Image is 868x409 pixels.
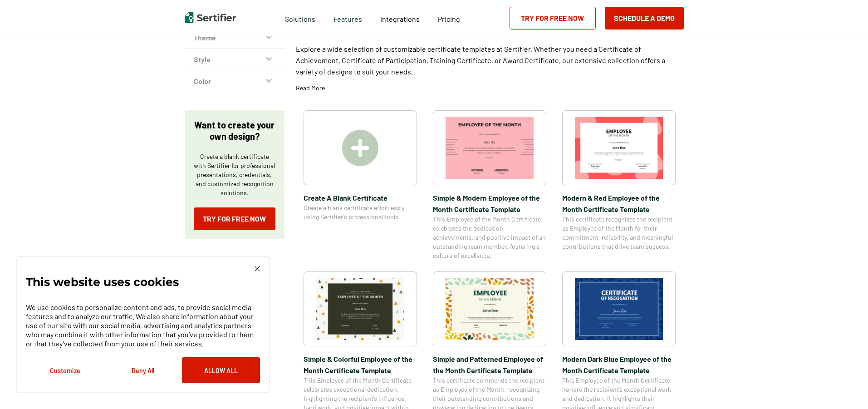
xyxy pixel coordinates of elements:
[433,192,546,215] span: Simple & Modern Employee of the Month Certificate Template
[304,353,417,376] span: Simple & Colorful Employee of the Month Certificate Template
[446,117,534,179] img: Simple & Modern Employee of the Month Certificate Template
[562,192,676,215] span: Modern & Red Employee of the Month Certificate Template
[185,27,284,49] button: Theme
[182,357,260,383] button: Allow All
[562,215,676,251] span: This certificate recognizes the recipient as Employee of the Month for their commitment, reliabil...
[296,84,325,93] p: Read More
[104,357,182,383] button: Deny All
[316,278,404,340] img: Simple & Colorful Employee of the Month Certificate Template
[185,12,236,23] img: Sertifier | Digital Credentialing Platform
[26,303,260,348] p: We use cookies to personalize content and ads, to provide social media features and to analyze ou...
[185,70,284,92] button: Color
[438,12,460,24] a: Pricing
[296,43,684,77] p: Explore a wide selection of customizable certificate templates at Sertifier. Whether you need a C...
[255,266,260,271] img: Cookie Popup Close
[194,207,275,230] a: Try for Free Now
[438,15,460,23] span: Pricing
[446,278,534,340] img: Simple and Patterned Employee of the Month Certificate Template
[562,353,676,376] span: Modern Dark Blue Employee of the Month Certificate Template
[433,215,546,260] span: This Employee of the Month Certificate celebrates the dedication, achievements, and positive impa...
[575,117,663,179] img: Modern & Red Employee of the Month Certificate Template
[433,110,546,260] a: Simple & Modern Employee of the Month Certificate TemplateSimple & Modern Employee of the Month C...
[333,12,362,24] span: Features
[26,277,179,286] p: This website uses cookies
[194,152,275,197] p: Create a blank certificate with Sertifier for professional presentations, credentials, and custom...
[510,7,596,30] a: Try for Free Now
[380,15,420,23] span: Integrations
[185,49,284,70] button: Style
[342,130,378,166] img: Create A Blank Certificate
[380,12,420,24] a: Integrations
[575,278,663,340] img: Modern Dark Blue Employee of the Month Certificate Template
[304,192,417,203] span: Create A Blank Certificate
[562,110,676,260] a: Modern & Red Employee of the Month Certificate TemplateModern & Red Employee of the Month Certifi...
[285,12,315,24] span: Solutions
[304,203,417,222] span: Create a blank certificate effortlessly using Sertifier’s professional tools.
[433,353,546,376] span: Simple and Patterned Employee of the Month Certificate Template
[605,7,684,30] button: Schedule a Demo
[194,119,275,142] p: Want to create your own design?
[26,357,104,383] button: Customize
